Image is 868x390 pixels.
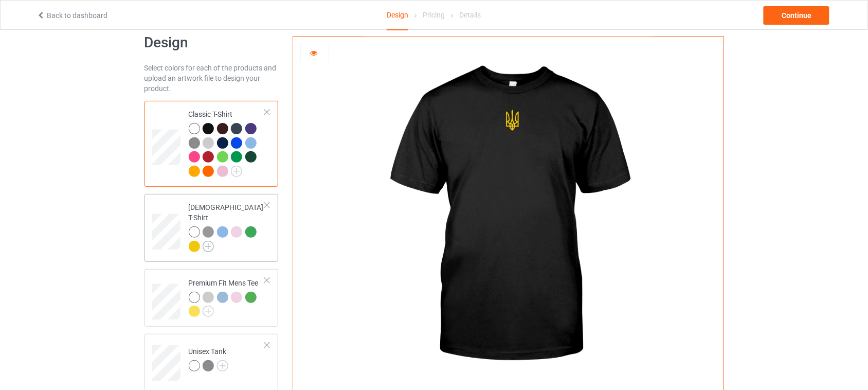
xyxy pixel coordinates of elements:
[144,269,279,327] div: Premium Fit Mens Tee
[460,1,481,29] div: Details
[203,241,214,252] img: svg+xml;base64,PD94bWwgdmVyc2lvbj0iMS4wIiBlbmNvZGluZz0iVVRGLTgiPz4KPHN2ZyB3aWR0aD0iMjJweCIgaGVpZ2...
[189,137,200,149] img: heather_texture.png
[144,33,279,52] h1: Design
[144,101,279,187] div: Classic T-Shirt
[189,109,265,176] div: Classic T-Shirt
[144,194,279,262] div: [DEMOGRAPHIC_DATA] T-Shirt
[37,11,107,20] a: Back to dashboard
[217,360,228,371] img: svg+xml;base64,PD94bWwgdmVyc2lvbj0iMS4wIiBlbmNvZGluZz0iVVRGLTgiPz4KPHN2ZyB3aWR0aD0iMjJweCIgaGVpZ2...
[387,1,408,30] div: Design
[203,306,214,317] img: svg+xml;base64,PD94bWwgdmVyc2lvbj0iMS4wIiBlbmNvZGluZz0iVVRGLTgiPz4KPHN2ZyB3aWR0aD0iMjJweCIgaGVpZ2...
[189,278,265,316] div: Premium Fit Mens Tee
[203,360,214,371] img: heather_texture.png
[189,346,228,371] div: Unisex Tank
[189,202,265,251] div: [DEMOGRAPHIC_DATA] T-Shirt
[231,166,242,177] img: svg+xml;base64,PD94bWwgdmVyc2lvbj0iMS4wIiBlbmNvZGluZz0iVVRGLTgiPz4KPHN2ZyB3aWR0aD0iMjJweCIgaGVpZ2...
[764,6,829,25] div: Continue
[423,1,445,29] div: Pricing
[144,63,279,94] div: Select colors for each of the products and upload an artwork file to design your product.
